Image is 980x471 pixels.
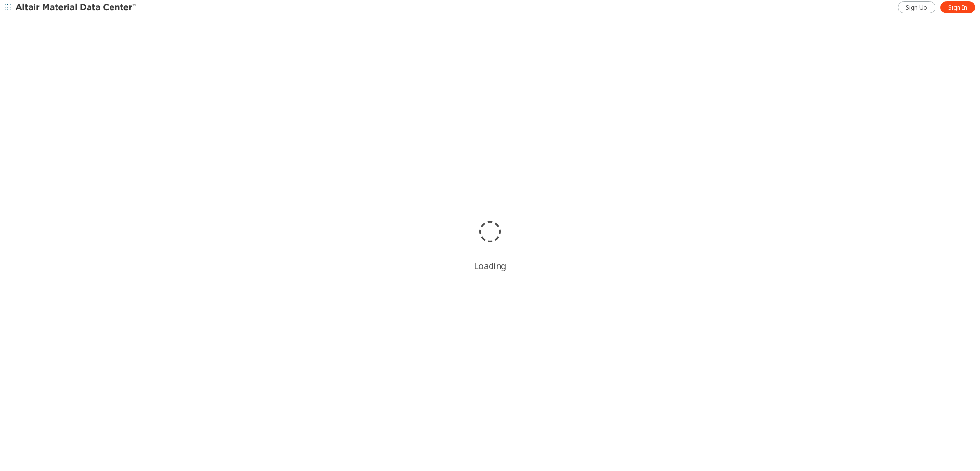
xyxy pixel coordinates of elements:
[948,4,967,11] span: Sign In
[940,1,975,13] a: Sign In
[15,3,137,12] img: Altair Material Data Center
[906,4,927,11] span: Sign Up
[474,260,506,272] div: Loading
[898,1,935,13] a: Sign Up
